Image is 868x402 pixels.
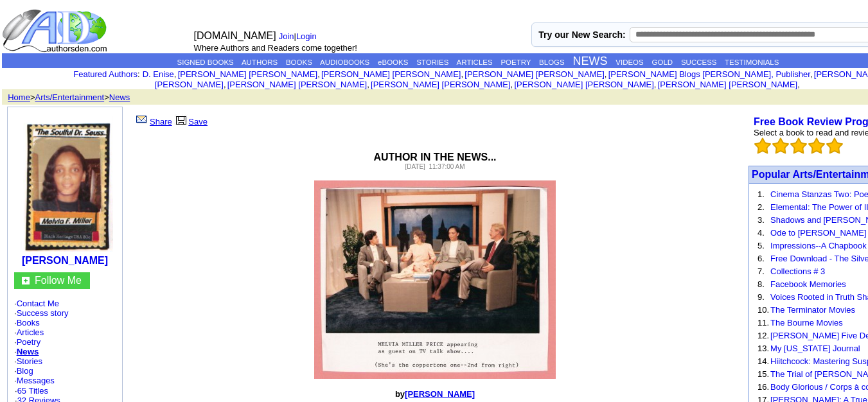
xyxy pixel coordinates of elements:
[757,241,765,250] font: 5.
[320,71,321,78] font: i
[757,202,765,212] font: 2.
[500,58,531,66] a: POETRY
[134,117,172,127] a: Share
[826,137,843,154] img: bigemptystars.png
[757,356,769,366] font: 14.
[35,275,82,286] a: Follow Me
[770,228,867,238] a: Ode to [PERSON_NAME]
[608,69,810,79] a: [PERSON_NAME] Blogs [PERSON_NAME], Publisher
[109,92,130,102] a: News
[177,58,234,66] a: SIGNED BOOKS
[143,69,174,79] a: D. Enise
[757,215,765,225] font: 3.
[658,80,797,89] a: [PERSON_NAME] [PERSON_NAME]
[371,80,510,89] a: [PERSON_NAME] [PERSON_NAME]
[757,267,765,276] font: 7.
[194,43,357,53] font: Where Authors and Readers come together!
[754,137,771,154] img: bigemptystars.png
[790,137,807,154] img: bigemptystars.png
[538,30,625,40] label: Try our New Search:
[22,277,30,284] img: gc.jpg
[514,80,653,89] a: [PERSON_NAME] [PERSON_NAME]
[136,114,147,125] img: share_page.gif
[416,58,448,66] a: STORIES
[14,376,55,385] font: ·
[35,92,105,102] a: Arts/Entertainment
[279,31,294,41] a: Join
[681,58,717,66] a: SUCCESS
[725,58,779,66] a: TESTIMONIALS
[757,344,769,353] font: 13.
[17,328,44,337] a: Articles
[17,356,42,366] a: Stories
[573,55,608,67] a: NEWS
[73,69,139,79] font: :
[176,71,177,78] font: i
[770,305,855,315] a: The Terminator Movies
[395,389,475,399] font: by
[808,137,825,154] img: bigemptystars.png
[772,137,789,154] img: bigemptystars.png
[513,82,514,89] font: i
[770,267,825,276] a: Collections # 3
[17,366,33,376] a: Blog
[757,331,769,340] font: 12.
[757,318,769,328] font: 11.
[757,228,765,238] font: 4.
[279,31,321,41] font: |
[369,82,371,89] font: i
[17,337,41,347] a: Poetry
[174,117,208,127] a: Save
[17,318,40,328] a: Books
[227,80,367,89] a: [PERSON_NAME] [PERSON_NAME]
[405,163,465,170] font: [DATE] 11:37:00 AM
[457,58,493,66] a: ARTICLES
[757,305,769,315] font: 10.
[757,189,765,199] font: 1.
[373,152,496,162] font: AUTHOR IN THE NEWS...
[2,8,110,53] img: logo_ad.gif
[813,71,814,78] font: i
[17,299,59,308] a: Contact Me
[378,58,408,66] a: eBOOKS
[174,114,188,125] img: library.gif
[321,69,461,79] a: [PERSON_NAME] [PERSON_NAME]
[17,347,39,356] a: News
[770,279,846,289] a: Facebook Memories
[320,58,369,66] a: AUDIOBOOKS
[17,376,55,385] a: Messages
[656,82,657,89] font: i
[242,58,278,66] a: AUTHORS
[17,116,113,252] img: 11804.jpg
[73,69,137,79] a: Featured Authors
[3,92,130,102] font: > >
[463,71,465,78] font: i
[757,369,769,379] font: 15.
[757,382,769,392] font: 16.
[17,386,48,396] a: 65 Titles
[770,318,843,328] a: The Bourne Movies
[757,292,765,302] font: 9.
[607,71,608,78] font: i
[465,69,604,79] a: [PERSON_NAME] [PERSON_NAME]
[286,58,312,66] a: BOOKS
[757,279,765,289] font: 8.
[226,82,227,89] font: i
[405,389,475,399] a: [PERSON_NAME]
[757,254,765,263] font: 6.
[296,31,317,41] a: Login
[17,308,69,318] a: Success story
[539,58,565,66] a: BLOGS
[194,30,276,41] font: [DOMAIN_NAME]
[314,180,556,379] img: 13480.jpg
[770,344,860,353] a: My [US_STATE] Journal
[22,255,108,266] a: [PERSON_NAME]
[800,82,801,89] font: i
[652,58,673,66] a: GOLD
[8,92,30,102] a: Home
[178,69,317,79] a: [PERSON_NAME] [PERSON_NAME]
[616,58,643,66] a: VIDEOS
